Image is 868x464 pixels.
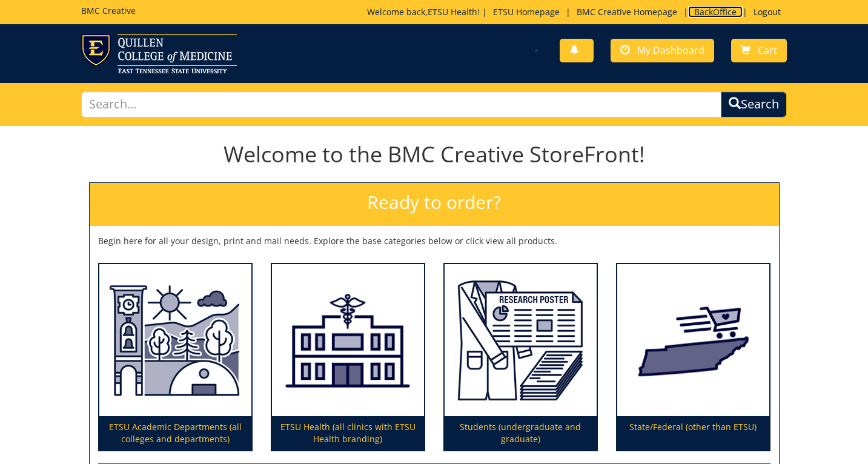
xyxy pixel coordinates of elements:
[445,264,597,417] img: Students (undergraduate and graduate)
[428,6,477,18] a: ETSU Health
[758,44,777,57] span: Cart
[721,91,787,118] button: Search
[81,91,721,118] input: Search...
[747,6,787,18] a: Logout
[617,264,769,417] img: State/Federal (other than ETSU)
[90,183,779,226] h2: Ready to order?
[81,34,237,73] img: ETSU logo
[99,416,251,450] p: ETSU Academic Departments (all colleges and departments)
[445,264,597,451] a: Students (undergraduate and graduate)
[617,264,769,451] a: State/Federal (other than ETSU)
[571,6,683,18] a: BMC Creative Homepage
[611,39,714,62] a: My Dashboard
[272,416,424,450] p: ETSU Health (all clinics with ETSU Health branding)
[487,6,566,18] a: ETSU Homepage
[272,264,424,451] a: ETSU Health (all clinics with ETSU Health branding)
[98,235,770,247] p: Begin here for all your design, print and mail needs. Explore the base categories below or click ...
[99,264,251,451] a: ETSU Academic Departments (all colleges and departments)
[731,39,787,62] a: Cart
[445,416,597,450] p: Students (undergraduate and graduate)
[81,6,136,15] h5: BMC Creative
[688,6,743,18] a: BackOffice
[272,264,424,417] img: ETSU Health (all clinics with ETSU Health branding)
[617,416,769,450] p: State/Federal (other than ETSU)
[637,44,704,57] span: My Dashboard
[89,142,780,167] h1: Welcome to the BMC Creative StoreFront!
[367,6,787,18] p: Welcome back, ! | | | |
[99,264,251,417] img: ETSU Academic Departments (all colleges and departments)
